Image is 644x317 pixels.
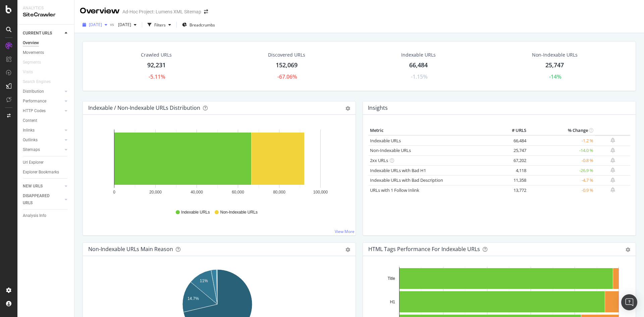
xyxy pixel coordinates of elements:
div: gear [626,247,630,252]
td: -1.2 % [528,135,595,146]
div: Content [23,117,37,124]
text: 100,000 [313,190,328,194]
div: -14% [549,73,561,81]
a: Distribution [23,88,63,95]
td: -26.9 % [528,165,595,175]
a: HTTP Codes [23,107,63,114]
div: 66,484 [409,61,428,70]
button: [DATE] [80,19,110,30]
div: Non-Indexable URLs [532,52,578,58]
span: Indexable URLs [181,210,210,215]
div: bell-plus [610,148,615,153]
a: Performance [23,98,63,105]
a: Visits [23,69,40,76]
div: SiteCrawler [23,11,69,19]
div: Visits [23,69,33,76]
th: Metric [368,126,501,136]
a: URLs with 1 Follow Inlink [370,187,419,193]
div: Indexable URLs [401,52,436,58]
td: -4.7 % [528,175,595,185]
a: Movements [23,49,69,56]
text: 40,000 [191,190,203,194]
a: View More [335,229,355,234]
div: arrow-right-arrow-left [204,9,208,14]
text: 11% [200,279,208,283]
td: 67,202 [501,156,528,166]
span: 2025 Sep. 12th [89,22,102,27]
text: 0 [113,190,115,194]
div: bell-plus [610,138,615,143]
td: 4,118 [501,165,528,175]
a: CURRENT URLS [23,30,63,37]
a: Explorer Bookmarks [23,169,69,176]
div: Crawled URLs [141,52,172,58]
td: 13,772 [501,185,528,195]
h4: Insights [368,103,388,112]
button: Filters [145,19,174,30]
span: 2025 Jul. 3rd [115,22,131,27]
a: Outlinks [23,137,63,144]
span: Breadcrumbs [190,22,215,28]
a: Overview [23,39,69,47]
div: Overview [23,39,39,47]
svg: A chart. [88,126,346,203]
div: Search Engines [23,78,51,85]
td: -14.0 % [528,146,595,156]
button: Breadcrumbs [179,19,218,30]
div: bell-plus [610,158,615,163]
div: Overview [80,5,120,17]
div: Sitemaps [23,146,40,153]
a: DISAPPEARED URLS [23,192,63,207]
a: Search Engines [23,78,57,85]
a: Sitemaps [23,146,63,153]
div: bell-plus [610,177,615,183]
a: Inlinks [23,127,63,134]
a: Non-Indexable URLs [370,147,411,153]
div: Outlinks [23,137,38,144]
div: Indexable / Non-Indexable URLs Distribution [88,104,200,111]
div: bell-plus [610,187,615,192]
text: 80,000 [273,190,285,194]
a: Url Explorer [23,159,69,166]
div: 152,069 [276,61,298,70]
td: -0.8 % [528,156,595,166]
div: Filters [154,22,166,28]
td: 11,358 [501,175,528,185]
text: 60,000 [232,190,244,194]
div: Discovered URLs [268,52,305,58]
a: Indexable URLs [370,138,401,144]
text: 14.7% [187,296,199,301]
text: 20,000 [149,190,162,194]
text: H1 [390,300,395,304]
text: Title [388,276,395,281]
div: HTTP Codes [23,107,46,114]
td: 25,747 [501,146,528,156]
div: NEW URLS [23,183,43,190]
a: Indexable URLs with Bad H1 [370,167,426,173]
div: -67.06% [277,73,297,81]
div: Inlinks [23,127,35,134]
a: Analysis Info [23,212,69,219]
div: CURRENT URLS [23,30,52,37]
div: Analytics [23,5,69,11]
div: Movements [23,49,44,56]
div: Performance [23,98,46,105]
div: gear [345,106,350,111]
div: gear [345,247,350,252]
div: Open Intercom Messenger [621,294,637,310]
div: Analysis Info [23,212,46,219]
span: Non-Indexable URLs [220,210,257,215]
div: 25,747 [545,61,564,70]
div: Distribution [23,88,44,95]
th: # URLS [501,126,528,136]
td: -0.9 % [528,185,595,195]
div: Url Explorer [23,159,44,166]
div: -5.11% [149,73,165,81]
div: 92,231 [147,61,166,70]
div: DISAPPEARED URLS [23,192,57,207]
div: bell-plus [610,167,615,173]
th: % Change [528,126,595,136]
div: Non-Indexable URLs Main Reason [88,246,173,252]
div: HTML Tags Performance for Indexable URLs [368,246,480,252]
